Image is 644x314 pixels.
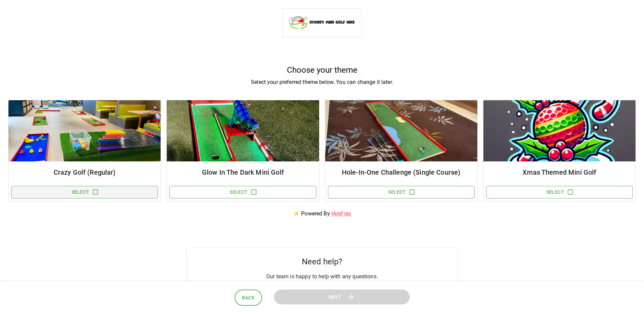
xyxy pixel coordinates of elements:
[329,293,342,301] span: Next
[274,290,410,305] button: Next
[325,100,477,161] img: Package
[331,210,351,217] a: HireFlex
[489,167,630,178] h6: Xmas Themed Mini Golf
[167,100,319,161] img: Package
[8,78,636,86] p: Select your preferred theme below. You can change it later.
[235,290,262,306] button: Back
[328,186,475,198] button: Select
[14,167,155,178] h6: Crazy Golf (Regular)
[483,100,636,161] img: Package
[172,167,313,178] h6: Glow In The Dark Mini Golf
[285,202,359,226] p: ⚡ Powered By
[288,14,356,30] img: Sydney Mini Golf Hire logo
[486,186,633,198] button: Select
[331,167,472,178] h6: Hole-In-One Challenge (Single Course)
[11,186,158,198] button: Select
[242,294,255,302] span: Back
[8,100,161,161] img: Package
[302,256,342,267] h5: Need help?
[266,273,378,281] p: Our team is happy to help with any questions.
[169,186,316,198] button: Select
[8,65,636,75] h5: Choose your theme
